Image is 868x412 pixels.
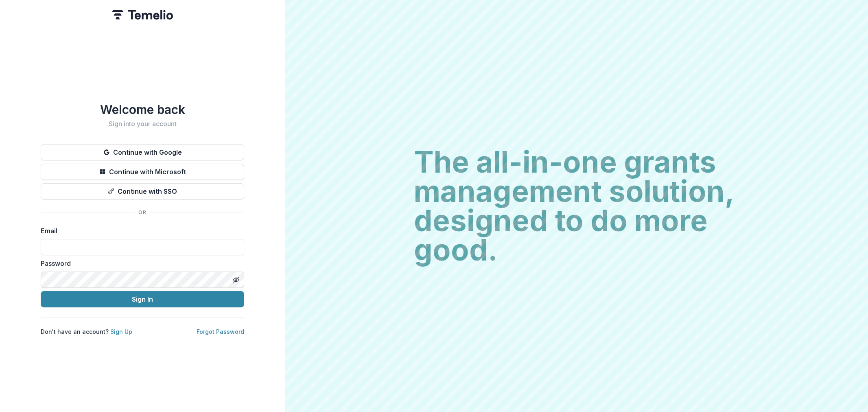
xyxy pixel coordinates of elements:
p: Don't have an account? [41,327,132,336]
a: Forgot Password [197,328,244,335]
button: Continue with Microsoft [41,164,244,180]
button: Sign In [41,291,244,307]
button: Continue with Google [41,144,244,160]
button: Continue with SSO [41,183,244,199]
label: Password [41,259,239,268]
h1: Welcome back [41,102,244,117]
button: Toggle password visibility [230,273,243,286]
label: Email [41,226,239,236]
h2: Sign into your account [41,120,244,128]
a: Sign Up [110,328,132,335]
img: Temelio [112,10,173,20]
